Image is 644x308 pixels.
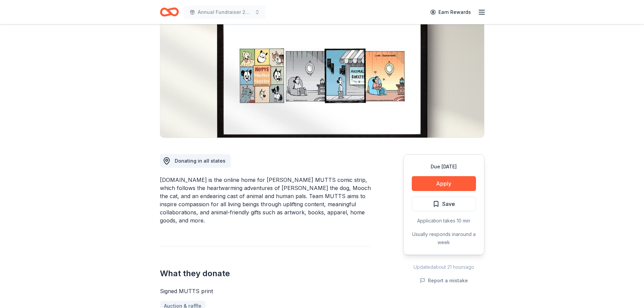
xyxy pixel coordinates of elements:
[412,163,476,171] div: Due [DATE]
[160,176,371,224] div: [DOMAIN_NAME] is the online home for [PERSON_NAME] MUTTS comic strip, which follows the heartwarm...
[420,277,468,285] button: Report a mistake
[412,217,476,225] div: Application takes 10 min
[175,158,225,164] span: Donating in all states
[412,230,476,246] div: Usually responds in around a week
[403,263,484,271] div: Updated about 21 hours ago
[160,268,371,279] h2: What they donate
[160,4,179,20] a: Home
[160,287,371,295] div: Signed MUTTS print
[198,8,252,16] span: Annual Fundraiser 2025
[412,196,476,211] button: Save
[412,176,476,191] button: Apply
[442,199,455,208] span: Save
[160,8,484,138] img: Image for MUTTS
[184,5,265,19] button: Annual Fundraiser 2025
[426,6,475,18] a: Earn Rewards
